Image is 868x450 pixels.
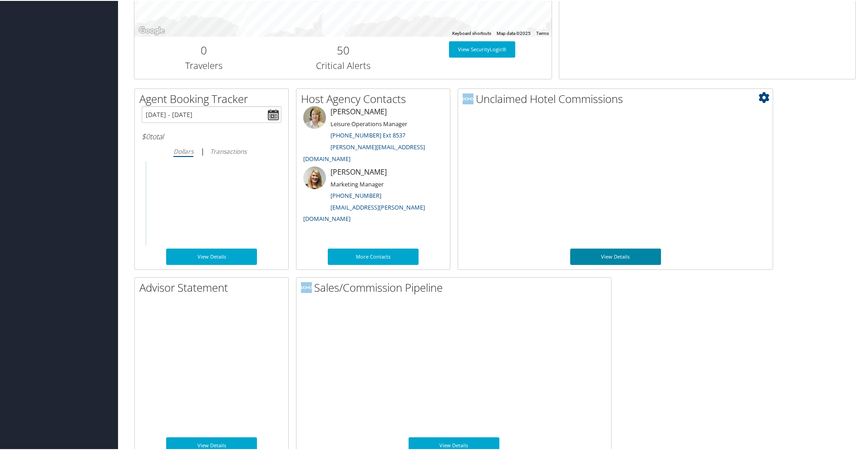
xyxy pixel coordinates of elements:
[142,131,281,141] h6: total
[210,146,247,155] i: Transactions
[137,24,167,36] img: Google
[570,248,661,264] a: View Details
[536,30,549,35] a: Terms (opens in new tab)
[139,90,288,106] h2: Agent Booking Tracker
[463,93,473,103] img: domo-logo.png
[330,119,407,127] small: Leisure Operations Manager
[303,202,425,222] a: [EMAIL_ADDRESS][PERSON_NAME][DOMAIN_NAME]
[449,40,515,57] a: View SecurityLogic®
[463,90,773,106] h2: Unclaimed Hotel Commissions
[301,90,450,106] h2: Host Agency Contacts
[301,281,312,292] img: domo-logo.png
[141,42,266,57] h2: 0
[330,130,405,138] a: [PHONE_NUMBER] Ext 8537
[497,30,531,35] span: Map data ©2025
[330,191,381,199] a: [PHONE_NUMBER]
[303,166,326,188] img: ali-moffitt.jpg
[299,166,448,226] li: [PERSON_NAME]
[303,105,326,128] img: meredith-price.jpg
[137,24,167,36] a: Open this area in Google Maps (opens a new window)
[452,29,491,36] button: Keyboard shortcuts
[139,279,288,294] h2: Advisor Statement
[280,42,405,57] h2: 50
[280,59,405,71] h3: Critical Alerts
[303,142,425,162] a: [PERSON_NAME][EMAIL_ADDRESS][DOMAIN_NAME]
[141,59,266,71] h3: Travelers
[142,145,281,156] div: |
[330,179,384,187] small: Marketing Manager
[299,105,448,166] li: [PERSON_NAME]
[166,248,257,264] a: View Details
[142,131,150,141] span: $0
[328,248,419,264] a: More Contacts
[301,279,611,294] h2: Sales/Commission Pipeline
[173,146,193,155] i: Dollars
